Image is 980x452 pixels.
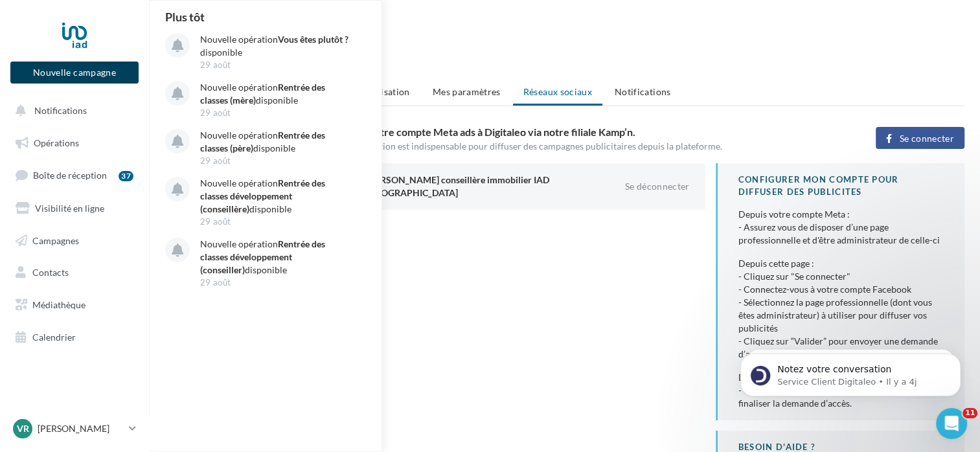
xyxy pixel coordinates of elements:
div: CONFIGURER MON COMPTE POUR DIFFUSER DES PUBLICITES [738,174,944,198]
span: Campagnes [32,234,79,245]
div: [PERSON_NAME] conseillère immobilier IAD [GEOGRAPHIC_DATA] [367,174,591,199]
div: Depuis votre compte Meta : - Assurez vous de disposer d’une page professionnelle et d'être admini... [738,208,944,247]
iframe: Intercom live chat [936,408,967,439]
span: Se connecter [900,133,954,144]
a: Vr [PERSON_NAME] [10,416,139,441]
a: Visibilité en ligne [8,195,141,222]
a: Campagnes [8,227,141,254]
span: Mes paramètres [433,86,501,97]
button: Se déconnecter [620,179,695,194]
div: Cette association est indispensable pour diffuser des campagnes publicitaires depuis la plateforme. [326,140,835,153]
button: Notifications [8,97,136,124]
span: Boîte de réception [33,170,107,181]
span: 11 [963,408,977,418]
span: Opérations [34,137,79,148]
span: Contacts [32,267,69,278]
div: 37 [119,171,133,181]
span: Visibilité en ligne [35,203,104,214]
button: Se connecter [876,127,964,149]
a: Boîte de réception37 [8,161,141,189]
span: Notifications [615,86,671,97]
a: Contacts [8,259,141,286]
a: Opérations [8,130,141,157]
span: Notifications [34,105,87,116]
span: Médiathèque [32,299,85,310]
span: Calendrier [32,332,76,343]
a: Calendrier [8,324,141,351]
div: Offre: IADESPRITLEGER [165,57,964,70]
a: Médiathèque [8,291,141,319]
iframe: Intercom notifications message [721,326,980,417]
div: Depuis cette page : - Cliquez sur "Se connecter" - Connectez-vous à votre compte Facebook - Sélec... [738,257,944,361]
span: Vr [17,422,29,435]
h3: Associer votre compte Meta ads à Digitaleo via notre filiale Kamp’n. [326,127,835,137]
p: [PERSON_NAME] [38,422,124,435]
h1: Gérer mon compte [165,21,964,40]
button: Nouvelle campagne [10,62,139,84]
div: Référence client : 41DELDESJA - 532920 [165,43,964,56]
